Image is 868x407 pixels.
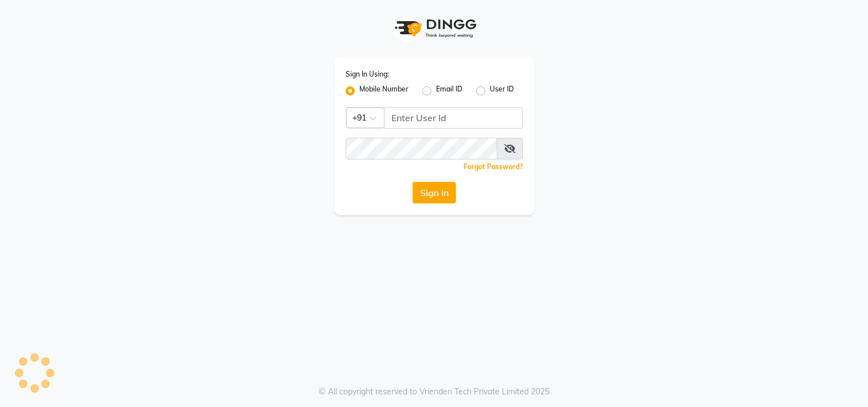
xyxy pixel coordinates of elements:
label: Sign In Using: [346,69,389,79]
img: logo1.svg [389,11,480,45]
label: User ID [490,84,514,98]
label: Mobile Number [359,84,409,98]
input: Username [346,138,497,159]
a: Forgot Password? [463,162,523,171]
input: Username [384,107,523,129]
label: Email ID [436,84,462,98]
button: Sign In [413,182,456,203]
